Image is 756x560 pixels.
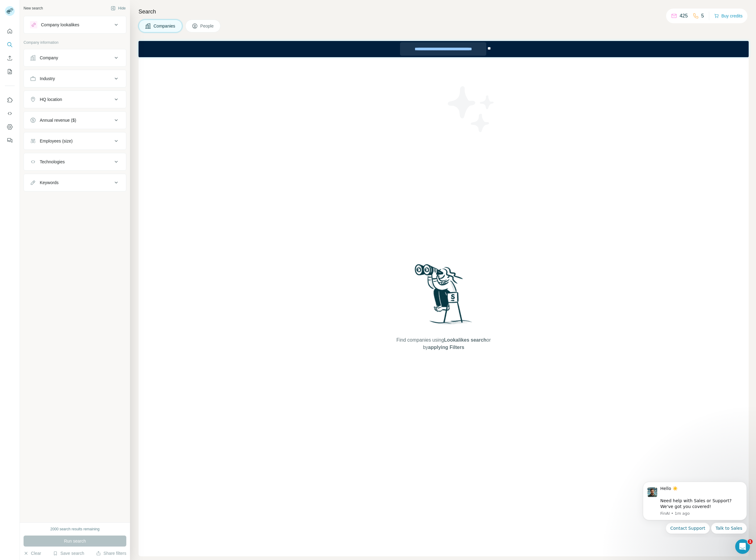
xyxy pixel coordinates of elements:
[106,4,130,13] button: Hide
[24,154,126,169] button: Technologies
[714,12,743,20] button: Buy credits
[24,134,126,148] button: Employees (size)
[40,117,76,123] div: Annual revenue ($)
[5,26,15,37] button: Quick start
[40,55,58,61] div: Company
[395,336,492,351] span: Find companies using or by
[24,50,126,65] button: Company
[5,95,15,106] button: Use Surfe on LinkedIn
[40,138,72,144] div: Employees (size)
[24,550,41,556] button: Clear
[748,539,753,544] span: 1
[24,175,126,190] button: Keywords
[444,82,499,137] img: Surfe Illustration - Stars
[634,476,756,537] iframe: Intercom notifications message
[5,53,15,64] button: Enrich CSV
[680,12,688,20] p: 425
[40,159,65,165] div: Technologies
[412,262,476,331] img: Surfe Illustration - Woman searching with binoculars
[139,41,749,57] iframe: Banner
[24,71,126,86] button: Industry
[5,39,15,50] button: Search
[40,76,55,82] div: Industry
[24,92,126,107] button: HQ location
[50,526,100,532] div: 2000 search results remaining
[40,180,58,186] div: Keywords
[96,550,126,556] button: Share filters
[154,23,176,29] span: Companies
[5,108,15,119] button: Use Surfe API
[200,23,214,29] span: People
[5,66,15,77] button: My lists
[5,135,15,146] button: Feedback
[40,96,62,102] div: HQ location
[41,22,79,28] div: Company lookalikes
[24,113,126,128] button: Annual revenue ($)
[24,6,43,11] div: New search
[444,337,487,343] span: Lookalikes search
[428,345,464,350] span: applying Filters
[701,12,704,20] p: 5
[24,40,126,45] p: Company information
[139,7,749,16] h4: Search
[5,121,15,132] button: Dashboard
[24,17,126,32] button: Company lookalikes
[53,550,84,556] button: Save search
[735,539,750,554] iframe: Intercom live chat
